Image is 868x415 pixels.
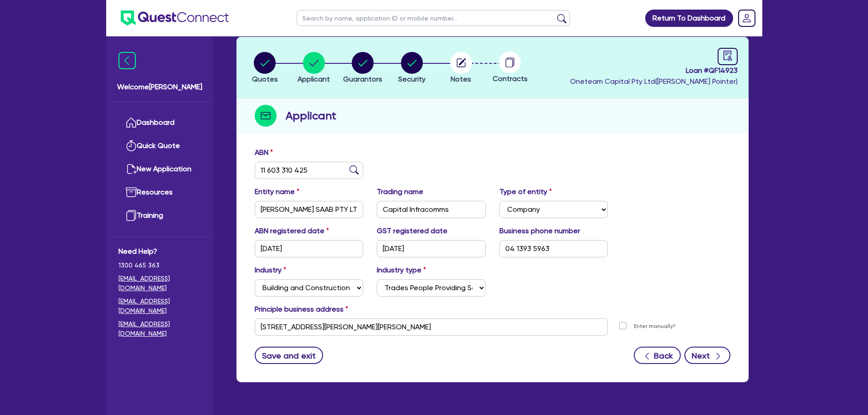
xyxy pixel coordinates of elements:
[118,52,136,69] img: icon-menu-close
[252,51,278,85] button: Quotes
[126,210,137,221] img: training
[343,75,382,83] span: Guarantors
[255,304,348,315] label: Principle business address
[570,77,738,86] span: Oneteam Capital Pty Ltd ( [PERSON_NAME] Pointer )
[645,10,733,27] a: Return To Dashboard
[255,240,364,257] input: DD / MM / YYYY
[252,75,278,83] span: Quotes
[118,111,201,134] a: Dashboard
[298,75,330,83] span: Applicant
[377,265,426,276] label: Industry type
[634,322,676,331] label: Enter manually?
[255,147,273,158] label: ABN
[343,51,383,85] button: Guarantors
[377,225,447,236] label: GST registered date
[398,51,426,85] button: Security
[118,261,201,270] span: 1300 465 363
[297,51,330,85] button: Applicant
[377,186,423,197] label: Trading name
[126,164,137,174] img: new-application
[255,186,299,197] label: Entity name
[126,187,137,198] img: resources
[377,240,486,257] input: DD / MM / YYYY
[286,108,336,124] h2: Applicant
[118,204,201,227] a: Training
[297,10,570,26] input: Search by name, application ID or mobile number...
[634,347,681,364] button: Back
[126,140,137,151] img: quick-quote
[499,225,580,236] label: Business phone number
[118,297,201,316] a: [EMAIL_ADDRESS][DOMAIN_NAME]
[349,165,359,174] img: abn-lookup icon
[118,158,201,181] a: New Application
[493,74,528,83] span: Contracts
[570,65,738,76] span: Loan # QF14923
[118,274,201,293] a: [EMAIL_ADDRESS][DOMAIN_NAME]
[398,75,426,83] span: Security
[723,51,733,61] span: audit
[255,225,329,236] label: ABN registered date
[121,10,229,26] img: quest-connect-logo-blue
[118,319,201,338] a: [EMAIL_ADDRESS][DOMAIN_NAME]
[684,347,730,364] button: Next
[450,51,473,85] button: Notes
[118,181,201,204] a: Resources
[735,6,759,30] a: Dropdown toggle
[118,246,201,257] span: Need Help?
[117,82,202,92] span: Welcome [PERSON_NAME]
[451,75,471,83] span: Notes
[499,186,552,197] label: Type of entity
[255,265,286,276] label: Industry
[255,347,324,364] button: Save and exit
[718,48,738,65] a: audit
[255,105,277,127] img: step-icon
[118,134,201,158] a: Quick Quote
